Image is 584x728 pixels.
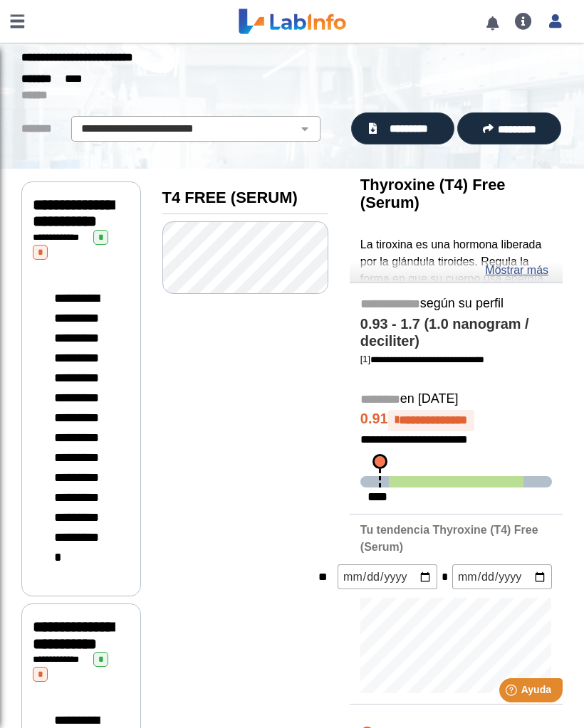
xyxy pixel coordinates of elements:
iframe: Help widget launcher [457,672,568,712]
b: Tu tendencia Thyroxine (T4) Free (Serum) [360,524,538,553]
b: T4 FREE (SERUM) [162,189,298,206]
p: La tiroxina es una hormona liberada por la glándula tiroides. Regula la forma en que su cuerpo us... [360,236,552,423]
b: Thyroxine (T4) Free (Serum) [360,176,506,211]
h4: 0.91 [360,410,552,431]
a: Mostrar más [485,262,548,279]
h4: 0.93 - 1.7 (1.0 nanogram / deciliter) [360,316,552,350]
input: mm/dd/yyyy [338,564,437,589]
input: mm/dd/yyyy [452,564,552,589]
h5: según su perfil [360,296,552,312]
a: [1] [360,354,484,364]
h5: en [DATE] [360,391,552,408]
